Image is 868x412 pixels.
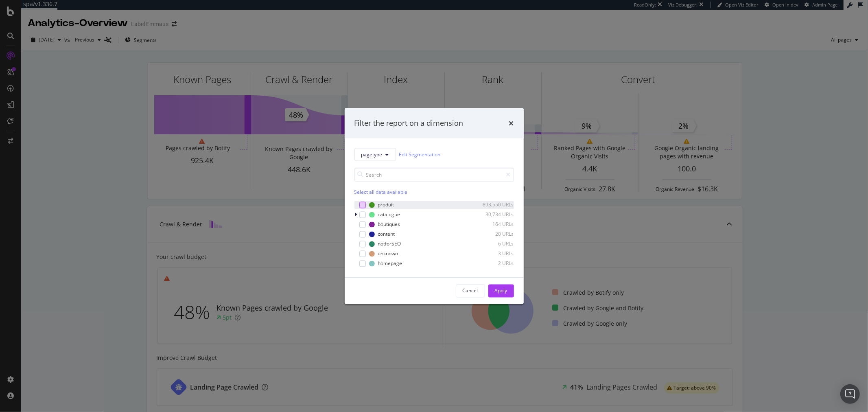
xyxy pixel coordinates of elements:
[399,150,441,159] a: Edit Segmentation
[378,211,400,218] div: catalogue
[354,118,464,129] div: Filter the report on a dimension
[474,260,514,267] div: 2 URLs
[378,221,400,228] div: boutiques
[456,284,485,297] button: Cancel
[474,221,514,228] div: 164 URLs
[345,108,524,304] div: modal
[488,284,514,297] button: Apply
[474,211,514,218] div: 30,734 URLs
[354,167,514,182] input: Search
[378,202,394,208] div: produit
[361,151,383,158] span: pagetype
[840,384,860,404] div: Open Intercom Messenger
[474,202,514,208] div: 893,550 URLs
[354,148,396,161] button: pagetype
[378,250,398,257] div: unknown
[474,250,514,257] div: 3 URLs
[495,287,507,294] div: Apply
[354,188,514,195] div: Select all data available
[474,231,514,238] div: 20 URLs
[509,118,514,129] div: times
[378,241,401,248] div: notforSEO
[463,287,478,294] div: Cancel
[474,241,514,248] div: 6 URLs
[378,260,402,267] div: homepage
[378,231,395,238] div: content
